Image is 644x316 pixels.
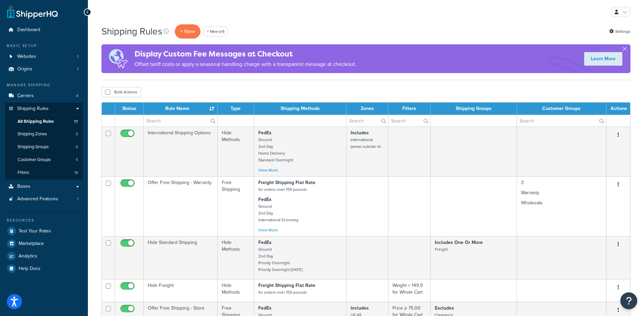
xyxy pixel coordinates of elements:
[431,103,517,115] th: Shipping Groups
[5,63,83,75] li: Origins
[258,304,271,312] strong: FedEx
[203,26,228,37] a: + New (v1)
[5,43,83,49] div: Basic Setup
[144,127,218,176] td: International Shipping Options
[101,25,162,38] h1: Shipping Rules
[135,48,356,60] h4: Display Custom Fee Messages at Checkout
[388,103,431,115] th: Filters
[620,292,637,309] button: Open Resource Center
[258,167,278,173] a: View More
[135,60,356,69] p: Offset tariff costs or apply a seasonal handling charge with a transparent message at checkout.
[18,170,29,176] span: Filters
[17,106,49,112] span: Shipping Rules
[258,227,278,233] a: View More
[5,218,83,223] div: Resources
[521,189,602,196] p: Warranty
[77,66,78,72] span: 1
[258,282,315,289] strong: Freight Shipping Flat Rate
[388,279,431,302] td: Weight < 149.9 for Whole Cart
[258,196,271,203] strong: FedEx
[144,279,218,302] td: Hide Freight
[347,103,388,115] th: Zones
[7,5,58,19] a: ShipperHQ Home
[606,103,630,115] th: Actions
[19,241,44,247] span: Marketplace
[18,119,54,125] span: All Shipping Rules
[17,66,32,72] span: Origins
[17,184,30,189] span: Boxes
[101,87,141,97] button: Bulk Actions
[101,44,135,73] img: duties-banner-06bc72dcb5fe05cb3f9472aba00be2ae8eb53ab6f0d8bb03d382ba314ac3c341.png
[258,179,315,186] strong: Freight Shipping Flat Rate
[258,137,293,163] small: Ground 2nd Day Home Delivery Standard Overnight
[435,304,454,312] strong: Excludes
[5,193,83,205] li: Advanced Features
[76,131,78,137] span: 5
[74,170,78,176] span: 18
[218,176,254,236] td: Free Shipping
[5,24,83,36] a: Dashboard
[5,166,83,179] li: Filters
[258,246,303,273] small: Ground 2nd Day Priority Overnight Priority Overnight [DATE]
[258,129,271,136] strong: FedEx
[76,93,78,99] span: 4
[5,63,83,75] a: Origins 1
[74,119,78,125] span: 17
[218,236,254,279] td: Hide Methods
[5,154,83,166] li: Customer Groups
[5,115,83,128] a: All Shipping Rules 17
[388,115,430,127] input: Search
[77,54,78,60] span: 1
[115,103,144,115] th: Status
[5,128,83,140] a: Shipping Zones 5
[18,131,47,137] span: Shipping Zones
[19,228,51,234] span: Test Your Rates
[351,129,369,136] strong: Includes
[144,176,218,236] td: Offer Free Shipping - Warranty
[435,239,483,246] strong: Includes One Or More
[17,196,58,202] span: Advanced Features
[5,225,83,237] a: Test Your Rates
[144,115,217,127] input: Search
[5,263,83,275] a: Help Docs
[347,115,388,127] input: Search
[517,103,606,115] th: Customer Groups
[175,24,200,38] p: + New
[517,176,606,236] td: 3
[258,239,271,246] strong: FedEx
[258,203,299,223] small: Ground 2nd Day International Economy
[18,157,51,163] span: Customer Groups
[5,180,83,193] a: Boxes
[5,250,83,262] a: Analytics
[5,141,83,153] li: Shipping Groups
[5,238,83,250] a: Marketplace
[254,103,347,115] th: Shipping Methods
[5,82,83,88] div: Manage Shipping
[258,186,307,193] small: for orders over 150 pounds
[76,144,78,150] span: 6
[258,289,307,295] small: for orders over 150 pounds
[5,141,83,153] a: Shipping Groups 6
[218,279,254,302] td: Hide Methods
[144,236,218,279] td: Hide Standard Shipping
[5,128,83,140] li: Shipping Zones
[521,200,602,206] p: Wholesale
[17,93,34,99] span: Carriers
[5,90,83,102] a: Carriers 4
[144,103,218,115] th: Rule Name : activate to sort column ascending
[5,166,83,179] a: Filters 18
[17,54,36,60] span: Websites
[218,103,254,115] th: Type
[5,103,83,180] li: Shipping Rules
[218,127,254,176] td: Hide Methods
[351,137,383,150] small: International (areas outside of...
[77,196,78,202] span: 1
[17,27,40,33] span: Dashboard
[584,52,622,66] a: Learn More
[5,115,83,128] li: All Shipping Rules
